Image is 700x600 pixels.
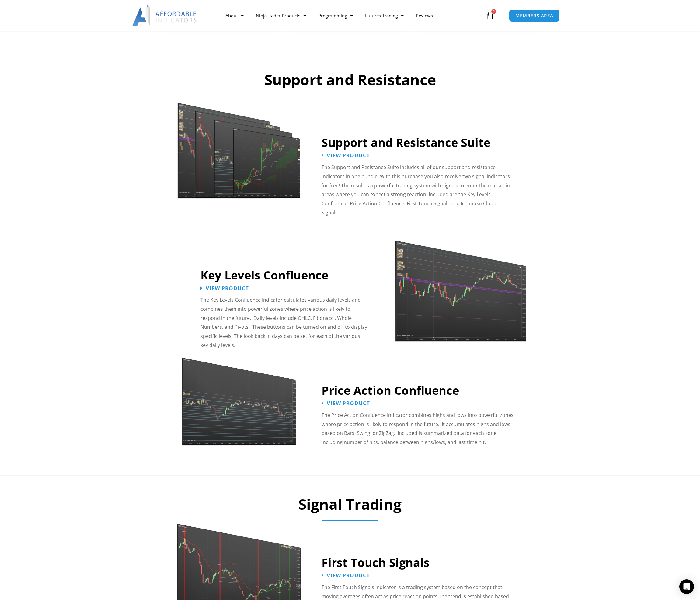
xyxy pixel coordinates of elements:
p: The Key Levels Confluence Indicator calculates various daily levels and combines them into powerf... [200,296,368,350]
div: Open Intercom Messenger [679,579,694,594]
img: Key Levels | Affordable Indicators – NinjaTrader [394,230,527,344]
span: View Product [327,573,370,578]
a: Price Action Confluence [322,382,459,398]
a: Futures Trading [359,9,410,23]
a: About [219,9,250,23]
span: View Product [327,153,370,158]
span: View Product [206,286,249,291]
a: First Touch Signals [322,554,430,570]
img: Price Action Confluence | Affordable Indicators – NinjaTrader [181,349,297,449]
a: View Product [322,153,370,158]
img: Support and Resistance Suite 1 | Affordable Indicators – NinjaTrader [176,91,302,199]
a: View Product [322,401,370,406]
p: The Price Action Confluence Indicator combines highs and lows into powerful zones where price act... [322,411,514,447]
a: Programming [312,9,359,23]
h2: Signal Trading [163,495,537,514]
a: 0 [476,7,503,24]
p: The Support and Resistance Suite includes all of our support and resistance indicators in one bun... [322,163,514,217]
a: View Product [322,573,370,578]
a: MEMBERS AREA [509,9,560,22]
span: View Product [327,401,370,406]
span: MEMBERS AREA [515,13,553,18]
a: Support and Resistance Suite [322,134,490,150]
a: Reviews [410,9,439,23]
a: Key Levels Confluence [200,267,328,283]
span: 0 [491,9,496,14]
img: LogoAI | Affordable Indicators – NinjaTrader [132,5,197,26]
a: View Product [200,286,249,291]
a: NinjaTrader Products [250,9,312,23]
nav: Menu [219,9,484,23]
h2: Support and Resistance [163,70,537,89]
